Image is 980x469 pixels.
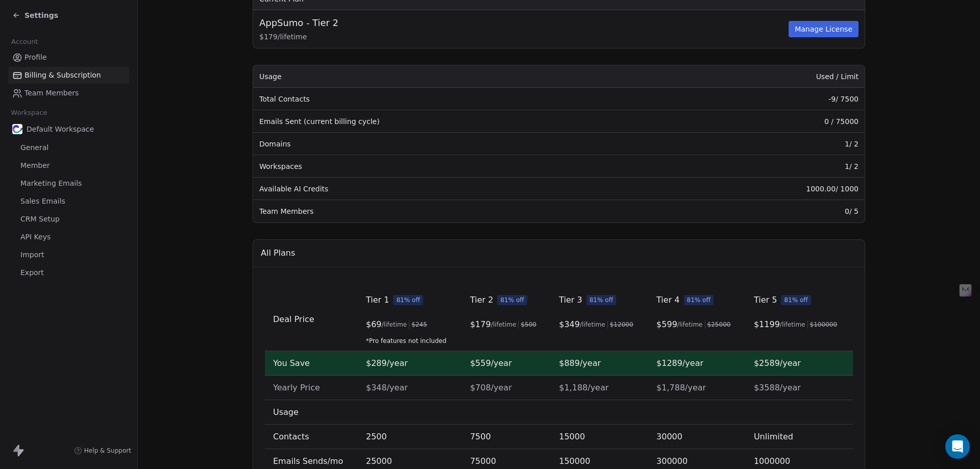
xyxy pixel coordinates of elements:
[781,295,811,305] span: 81% off
[84,447,131,455] span: Help & Support
[20,160,50,171] span: Member
[53,60,75,67] div: Domain
[111,60,176,67] div: Keywords nach Traffic
[29,16,50,24] div: v 4.0.25
[559,383,608,392] span: $1,188/year
[664,88,865,110] td: -9 / 7500
[393,295,423,305] span: 81% off
[253,65,664,88] th: Usage
[664,200,865,223] td: 0 / 5
[8,49,129,66] a: Profile
[8,175,129,192] a: Marketing Emails
[273,407,299,417] span: Usage
[265,425,358,449] td: Contacts
[366,456,392,466] span: 25000
[470,383,512,392] span: $708/year
[780,320,805,329] span: /lifetime
[586,295,617,305] span: 81% off
[8,229,129,245] a: API Keys
[656,456,688,466] span: 300000
[521,320,536,329] span: $ 500
[8,157,129,174] a: Member
[677,320,703,329] span: /lifetime
[559,432,585,441] span: 15000
[253,110,664,133] td: Emails Sent (current billing cycle)
[12,10,58,20] a: Settings
[253,88,664,110] td: Total Contacts
[253,133,664,155] td: Domains
[497,295,527,305] span: 81% off
[27,124,94,134] span: Default Workspace
[273,358,310,368] span: You Save
[20,267,44,278] span: Export
[253,178,664,200] td: Available AI Credits
[470,358,512,368] span: $559/year
[754,432,793,441] span: Unlimited
[580,320,605,329] span: /lifetime
[656,432,682,441] span: 30000
[273,314,314,324] span: Deal Price
[20,232,51,242] span: API Keys
[684,295,714,305] span: 81% off
[41,59,50,67] img: tab_domain_overview_orange.svg
[366,383,408,392] span: $348/year
[8,246,129,263] a: Import
[7,34,42,50] span: Account
[8,139,129,156] a: General
[8,85,129,102] a: Team Members
[470,432,491,441] span: 7500
[24,52,47,63] span: Profile
[754,294,777,306] span: Tier 5
[253,200,664,223] td: Team Members
[411,320,427,329] span: $ 245
[261,247,295,259] span: All Plans
[20,196,65,207] span: Sales Emails
[754,456,790,466] span: 1000000
[7,105,52,120] span: Workspace
[470,318,491,331] span: $ 179
[8,67,129,84] a: Billing & Subscription
[366,358,408,368] span: $289/year
[491,320,517,329] span: /lifetime
[559,358,601,368] span: $889/year
[656,318,677,331] span: $ 599
[366,337,454,345] span: *Pro features not included
[8,211,129,228] a: CRM Setup
[366,318,382,331] span: $ 69
[664,178,865,200] td: 1000.00 / 1000
[945,434,970,459] div: Open Intercom Messenger
[754,318,780,331] span: $ 1199
[707,320,731,329] span: $ 25000
[259,32,787,42] span: $ 179 / lifetime
[273,383,320,392] span: Yearly Price
[20,250,44,260] span: Import
[656,383,706,392] span: $1,788/year
[24,88,79,98] span: Team Members
[366,432,387,441] span: 2500
[253,155,664,178] td: Workspaces
[16,27,24,35] img: website_grey.svg
[559,318,580,331] span: $ 349
[8,264,129,281] a: Export
[24,70,101,81] span: Billing & Subscription
[20,142,48,153] span: General
[664,133,865,155] td: 1 / 2
[789,21,859,37] button: Manage License
[754,383,801,392] span: $3588/year
[664,110,865,133] td: 0 / 75000
[470,456,496,466] span: 75000
[24,10,58,20] span: Settings
[656,294,679,306] span: Tier 4
[20,214,60,225] span: CRM Setup
[470,294,493,306] span: Tier 2
[754,358,801,368] span: $2589/year
[12,124,22,134] img: icononly.png
[259,16,338,30] span: AppSumo - Tier 2
[8,193,129,210] a: Sales Emails
[27,27,112,35] div: Domain: [DOMAIN_NAME]
[559,294,582,306] span: Tier 3
[610,320,633,329] span: $ 12000
[664,155,865,178] td: 1 / 2
[74,447,131,455] a: Help & Support
[559,456,590,466] span: 150000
